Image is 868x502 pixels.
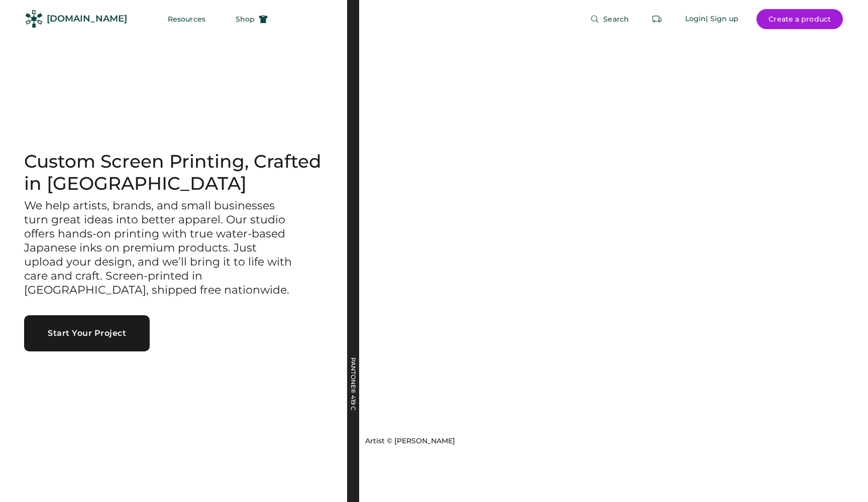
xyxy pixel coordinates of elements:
button: Retrieve an order [647,9,667,29]
span: Search [603,16,629,23]
h1: Custom Screen Printing, Crafted in [GEOGRAPHIC_DATA] [24,151,323,195]
button: Create a product [756,9,843,29]
span: Shop [236,16,255,23]
a: Artist © [PERSON_NAME] [361,432,455,446]
img: Rendered Logo - Screens [25,10,43,28]
div: PANTONE® 419 C [350,357,356,458]
button: Search [578,9,641,29]
div: Login [685,14,706,24]
button: Resources [156,9,218,29]
button: Start Your Project [24,315,150,351]
div: | Sign up [706,14,738,24]
div: Artist © [PERSON_NAME] [365,436,455,446]
button: Shop [224,9,280,29]
h3: We help artists, brands, and small businesses turn great ideas into better apparel. Our studio of... [24,199,295,297]
div: [DOMAIN_NAME] [47,13,127,25]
